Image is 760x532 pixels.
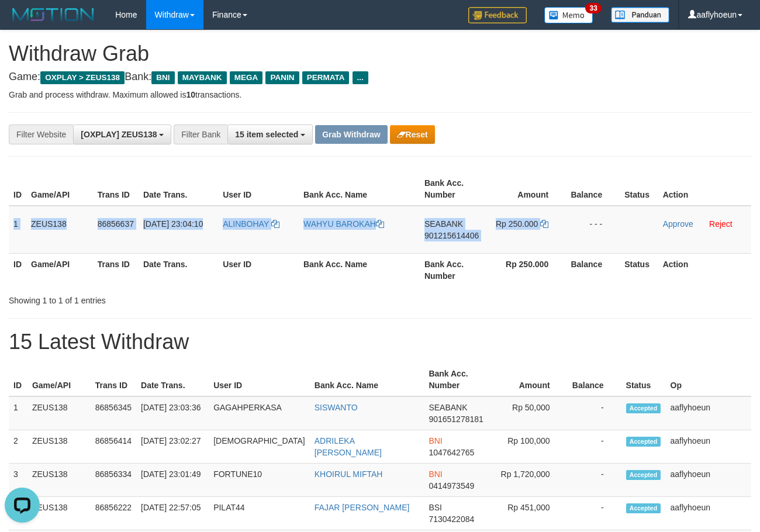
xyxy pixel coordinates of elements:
img: MOTION_logo.png [9,6,98,23]
td: 1 [9,396,27,430]
th: Balance [566,172,620,206]
td: ZEUS138 [27,396,91,430]
td: aaflyhoeun [666,396,752,430]
span: Rp 250.000 [496,219,538,229]
td: Rp 451,000 [491,497,568,530]
td: [DATE] 23:01:49 [136,464,209,497]
td: - - - [566,206,620,254]
a: Copy 250000 to clipboard [540,219,548,229]
td: [DATE] 23:03:36 [136,396,209,430]
td: Rp 50,000 [491,396,568,430]
th: Trans ID [91,363,136,396]
td: [DATE] 22:57:05 [136,497,209,530]
span: [OXPLAY] ZEUS138 [81,130,157,139]
span: 33 [585,3,601,13]
a: FAJAR [PERSON_NAME] [315,503,410,512]
td: 2 [9,430,27,464]
th: Date Trans. [139,253,218,286]
span: PANIN [265,71,299,84]
td: GAGAHPERKASA [209,396,310,430]
td: - [568,464,621,497]
th: Bank Acc. Name [299,172,420,206]
th: Status [620,253,658,286]
td: 86856334 [91,464,136,497]
td: ZEUS138 [27,497,91,530]
th: Bank Acc. Name [310,363,424,396]
td: Rp 100,000 [491,430,568,464]
span: PERMATA [302,71,350,84]
span: Accepted [626,437,661,447]
th: Balance [568,363,621,396]
td: - [568,396,621,430]
span: BNI [429,436,442,445]
span: ALINBOHAY [223,219,269,229]
th: Status [620,172,658,206]
td: aaflyhoeun [666,464,752,497]
th: Game/API [26,172,93,206]
th: User ID [209,363,310,396]
span: MAYBANK [178,71,227,84]
th: User ID [218,172,299,206]
td: 86856414 [91,430,136,464]
th: Amount [487,172,566,206]
span: Copy 901215614406 to clipboard [424,231,479,240]
img: panduan.png [611,7,669,23]
td: - [568,430,621,464]
a: SISWANTO [315,403,358,412]
td: Rp 1,720,000 [491,464,568,497]
a: Approve [663,219,693,229]
span: SEABANK [429,403,467,412]
th: Date Trans. [139,172,218,206]
td: 86856345 [91,396,136,430]
th: Amount [491,363,568,396]
strong: 10 [186,90,195,99]
span: Copy 1047642765 to clipboard [429,448,474,457]
div: Filter Bank [174,125,227,144]
div: Showing 1 to 1 of 1 entries [9,290,308,306]
div: Filter Website [9,125,73,144]
th: Game/API [26,253,93,286]
button: [OXPLAY] ZEUS138 [73,125,171,144]
td: ZEUS138 [27,430,91,464]
button: Reset [390,125,435,144]
td: PILAT44 [209,497,310,530]
span: Copy 0414973549 to clipboard [429,481,474,490]
span: SEABANK [424,219,463,229]
button: Open LiveChat chat widget [5,5,40,40]
span: Copy 7130422084 to clipboard [429,514,474,524]
span: 15 item selected [235,130,298,139]
th: ID [9,253,26,286]
span: MEGA [230,71,263,84]
td: 3 [9,464,27,497]
td: FORTUNE10 [209,464,310,497]
span: Accepted [626,470,661,480]
span: Accepted [626,403,661,413]
span: [DATE] 23:04:10 [143,219,203,229]
th: Trans ID [93,253,139,286]
span: ... [353,71,368,84]
button: Grab Withdraw [315,125,387,144]
img: Feedback.jpg [468,7,527,23]
th: ID [9,363,27,396]
button: 15 item selected [227,125,313,144]
td: [DATE] 23:02:27 [136,430,209,464]
span: OXPLAY > ZEUS138 [40,71,125,84]
p: Grab and process withdraw. Maximum allowed is transactions. [9,89,751,101]
th: Game/API [27,363,91,396]
th: ID [9,172,26,206]
span: Copy 901651278181 to clipboard [429,414,483,424]
h4: Game: Bank: [9,71,751,83]
td: ZEUS138 [27,464,91,497]
td: aaflyhoeun [666,430,752,464]
th: Date Trans. [136,363,209,396]
td: 1 [9,206,26,254]
th: Rp 250.000 [487,253,566,286]
a: KHOIRUL MIFTAH [315,469,383,479]
span: BNI [429,469,442,479]
td: [DEMOGRAPHIC_DATA] [209,430,310,464]
th: Bank Acc. Name [299,253,420,286]
td: 86856222 [91,497,136,530]
th: Trans ID [93,172,139,206]
th: Op [666,363,752,396]
th: Status [621,363,666,396]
